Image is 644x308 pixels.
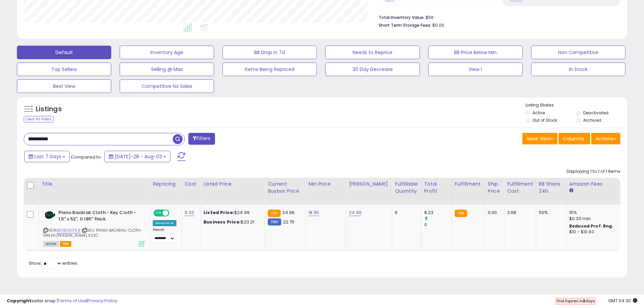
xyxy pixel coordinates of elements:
li: $56 [379,13,615,21]
div: Total Profit [424,181,449,195]
span: FBA [60,241,71,247]
div: Amazon Fees [569,181,628,188]
a: 9.33 [185,209,194,216]
span: | SKU: PIANO-BACKRAIL-CLOTH-GREEN [PERSON_NAME] 322C [43,228,142,238]
button: Last 7 Days [24,151,70,162]
button: Actions [591,133,620,144]
button: Columns [558,133,590,144]
img: 416Z7EcRUkL._SL40_.jpg [43,210,57,220]
span: $0.00 [432,22,444,28]
b: 2 [583,298,585,304]
div: 15% [569,210,625,216]
a: 24.99 [349,209,361,216]
b: Reduced Prof. Rng. [569,223,614,229]
button: Non Competitive [531,46,625,59]
button: 30 Day Decrease [325,63,420,76]
button: In Stock [531,63,625,76]
label: Out of Stock [532,117,557,123]
small: FBM [268,218,281,226]
button: Save View [522,133,557,144]
button: Default [17,46,111,59]
button: Filters [188,133,215,145]
span: 24.99 [282,209,295,216]
span: Columns [563,135,584,142]
div: Current Buybox Price [268,181,303,195]
div: Fulfillment [455,181,482,188]
span: ON [154,210,163,216]
span: Last 7 Days [34,153,61,160]
button: Items Being Repriced [222,63,317,76]
button: Competitive No Sales [120,79,214,93]
button: Top Sellers [17,63,111,76]
div: Displaying 1 to 1 of 1 items [567,168,620,175]
div: 50% [539,210,561,216]
div: Preset: [153,228,176,243]
button: Needs to Reprice [325,46,420,59]
div: 3.68 [507,210,531,216]
div: Listed Price [204,181,262,188]
b: Piano Backrail Cloth - Key Cloth - 1.5" x 52", 0.185" thick. [58,210,141,224]
div: 0 [424,222,452,228]
button: Best View [17,79,111,93]
div: Repricing [153,181,179,188]
p: Listing States: [526,102,627,109]
div: $10 - $10.90 [569,229,625,235]
div: Amazon AI [153,220,176,226]
b: Listed Price: [204,209,234,216]
a: Privacy Policy [88,298,117,304]
small: Amazon Fees. [569,188,573,194]
div: Fulfillable Quantity [395,181,418,195]
span: Show: entries [29,260,77,266]
a: Terms of Use [58,298,87,304]
button: BB Price Below Min [428,46,523,59]
b: Short Term Storage Fees: [379,22,431,28]
span: [DATE]-28 - Aug-03 [115,153,162,160]
b: Business Price: [204,219,241,225]
button: [DATE]-28 - Aug-03 [104,151,170,162]
div: ASIN: [43,210,145,246]
a: 18.95 [308,209,319,216]
a: B01B03CF58 [57,228,80,233]
div: [PERSON_NAME] [349,181,389,188]
div: 8.23 [424,210,452,216]
span: 22.75 [283,219,295,225]
div: $0.30 min [569,216,625,222]
strong: Copyright [7,298,31,304]
div: 6 [395,210,416,216]
b: Total Inventory Value: [379,15,425,20]
span: OFF [168,210,179,216]
div: BB Share 24h. [539,181,564,195]
div: Clear All Filters [24,116,54,122]
button: Inventory Age [120,46,214,59]
label: Archived [583,117,601,123]
div: Fulfillment Cost [507,181,533,195]
div: Cost [185,181,198,188]
div: $24.99 [204,210,260,216]
button: Selling @ Max [120,63,214,76]
div: $23.21 [204,219,260,225]
span: Compared to: [71,154,102,160]
div: 0.00 [488,210,499,216]
label: Deactivated [583,110,609,116]
div: Title [42,181,147,188]
div: Min Price [308,181,343,188]
button: View 1 [428,63,523,76]
span: Trial Expires in days [556,298,595,304]
span: 2025-08-11 04:30 GMT [608,298,637,304]
div: seller snap | | [7,298,117,304]
button: BB Drop in 7d [222,46,317,59]
h5: Listings [36,104,62,114]
small: FBA [455,210,467,217]
div: Ship Price [488,181,501,195]
label: Active [532,110,545,116]
span: All listings currently available for purchase on Amazon [43,241,59,247]
small: FBA [268,210,280,217]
